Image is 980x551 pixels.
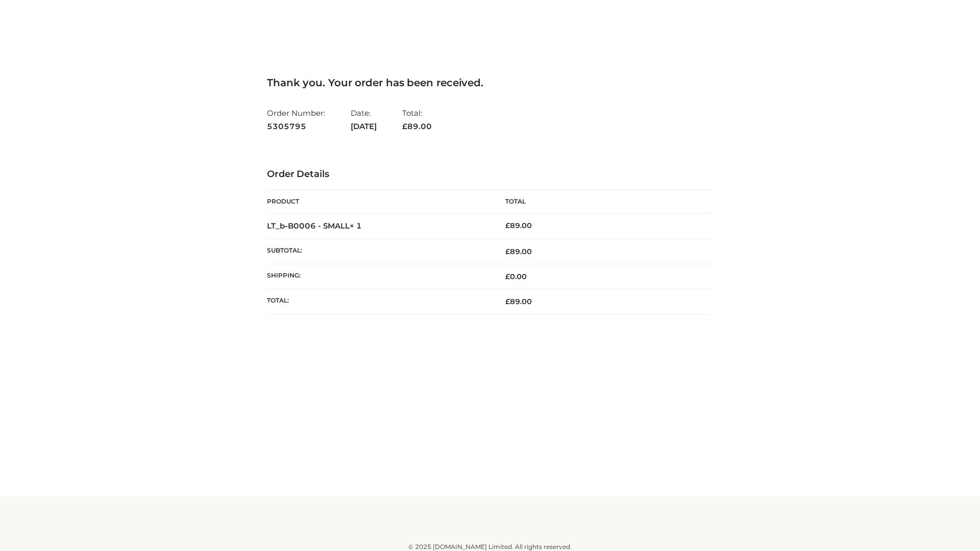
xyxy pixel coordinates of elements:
[505,272,527,281] bdi: 0.00
[505,272,510,281] span: £
[402,121,432,131] span: 89.00
[350,221,362,231] strong: × 1
[505,297,510,306] span: £
[267,120,325,133] strong: 5305795
[267,289,490,314] th: Total:
[402,104,432,135] li: Total:
[505,247,532,256] span: 89.00
[267,104,325,135] li: Order Number:
[505,247,510,256] span: £
[267,239,490,264] th: Subtotal:
[505,221,532,230] bdi: 89.00
[402,121,407,131] span: £
[267,264,490,289] th: Shipping:
[505,297,532,306] span: 89.00
[267,221,362,231] strong: LT_b-B0006 - SMALL
[267,169,713,180] h3: Order Details
[490,190,713,213] th: Total
[267,77,713,89] h3: Thank you. Your order has been received.
[505,221,510,230] span: £
[351,104,377,135] li: Date:
[351,120,377,133] strong: [DATE]
[267,190,490,213] th: Product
